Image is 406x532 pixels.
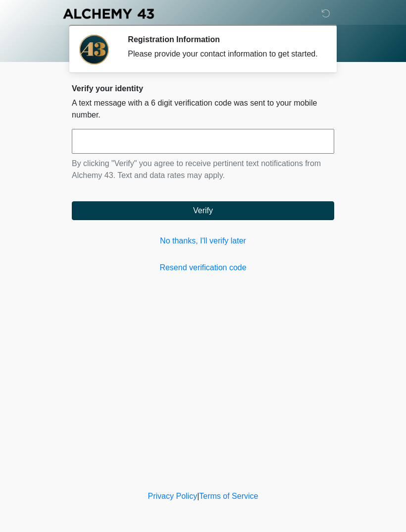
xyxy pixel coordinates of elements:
[72,201,334,220] button: Verify
[72,235,334,247] a: No thanks, I'll verify later
[148,492,198,500] a: Privacy Policy
[197,492,199,500] a: |
[128,48,319,60] div: Please provide your contact information to get started.
[72,262,334,274] a: Resend verification code
[62,7,155,20] img: Alchemy 43 Logo
[72,158,334,181] p: By clicking "Verify" you agree to receive pertinent text notifications from Alchemy 43. Text and ...
[79,35,109,64] img: Agent Avatar
[72,84,334,93] h2: Verify your identity
[128,35,319,44] h2: Registration Information
[72,97,334,121] p: A text message with a 6 digit verification code was sent to your mobile number.
[199,492,258,500] a: Terms of Service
